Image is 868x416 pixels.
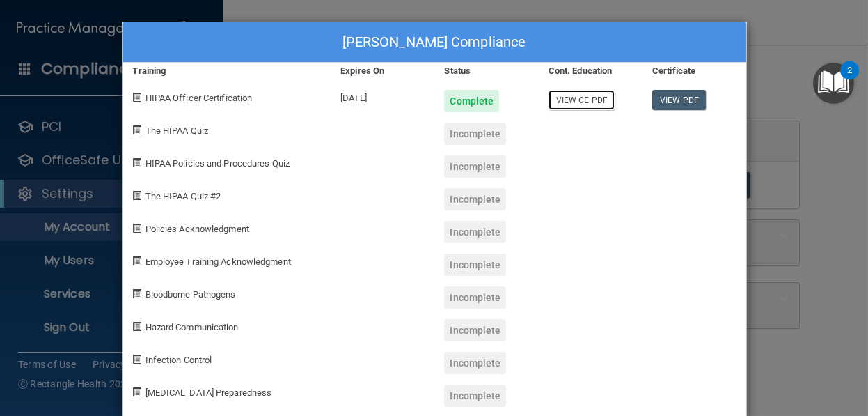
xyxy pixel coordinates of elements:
div: Cont. Education [538,63,642,79]
div: Certificate [642,63,745,79]
span: Hazard Communication [145,322,239,332]
div: [DATE] [330,79,434,112]
div: 2 [847,70,852,88]
span: [MEDICAL_DATA] Preparedness [145,387,272,398]
div: [PERSON_NAME] Compliance [123,22,746,63]
div: Incomplete [444,286,506,309]
div: Incomplete [444,123,506,145]
span: The HIPAA Quiz #2 [145,191,221,201]
span: Infection Control [145,355,212,365]
span: Employee Training Acknowledgment [145,256,291,267]
div: Expires On [330,63,434,79]
button: Open Resource Center, 2 new notifications [813,63,854,104]
div: Incomplete [444,319,506,341]
div: Incomplete [444,385,506,407]
span: HIPAA Officer Certification [145,93,253,103]
span: HIPAA Policies and Procedures Quiz [145,158,290,169]
a: View CE PDF [549,90,615,110]
span: Bloodborne Pathogens [145,289,236,300]
div: Incomplete [444,352,506,374]
div: Incomplete [444,188,506,210]
a: View PDF [652,90,706,110]
div: Training [123,63,331,79]
span: Policies Acknowledgment [145,224,249,234]
div: Complete [444,90,499,112]
div: Incomplete [444,221,506,243]
div: Status [434,63,537,79]
span: The HIPAA Quiz [145,125,208,136]
div: Incomplete [444,155,506,178]
div: Incomplete [444,254,506,276]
